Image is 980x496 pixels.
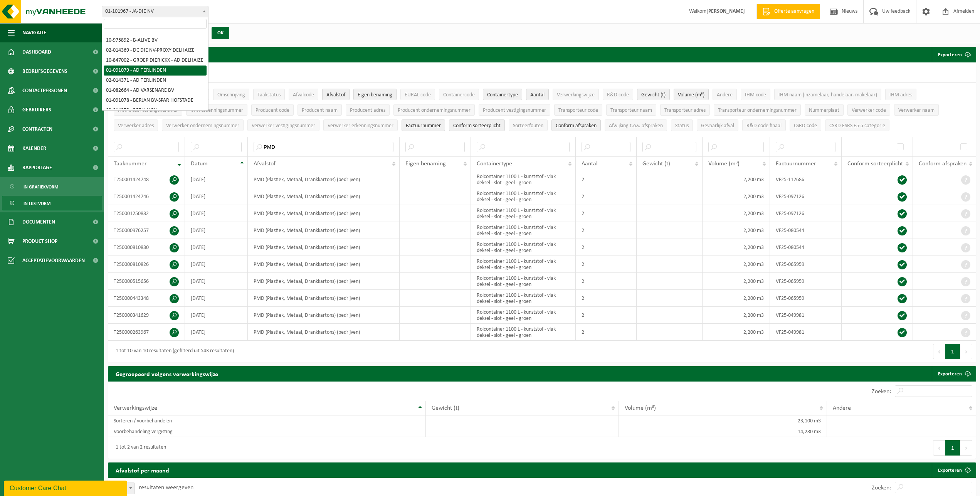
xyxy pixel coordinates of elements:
td: 2 [576,324,636,341]
span: Afvalstof [254,161,276,167]
button: 1 [945,440,960,456]
td: 2,200 m3 [703,171,770,188]
td: 2 [576,273,636,290]
td: Rolcontainer 1100 L - kunststof - vlak deksel - slot - geel - groen [471,307,576,324]
span: In grafiekvorm [24,180,58,194]
button: AndereAndere: Activate to sort [713,89,737,100]
button: R&D codeR&amp;D code: Activate to sort [603,89,633,100]
button: Verwerker vestigingsnummerVerwerker vestigingsnummer: Activate to sort [247,119,319,131]
button: IHM adresIHM adres: Activate to sort [885,89,916,100]
span: Verwerker naam [898,108,935,113]
span: Contracten [22,119,52,139]
button: Previous [933,440,945,456]
span: Gevaarlijk afval [701,123,734,129]
button: Producent adresProducent adres: Activate to sort [346,104,390,116]
span: Offerte aanvragen [772,8,816,15]
td: T250000263967 [108,324,185,341]
button: AantalAantal: Activate to sort [526,89,549,100]
button: OK [212,27,229,39]
span: Gewicht (t) [432,405,459,411]
button: NummerplaatNummerplaat: Activate to sort [805,104,844,116]
span: Verwerker erkenningsnummer [328,123,393,129]
span: Documenten [22,212,55,232]
td: [DATE] [185,290,248,307]
span: Producent vestigingsnummer [483,108,546,113]
td: [DATE] [185,239,248,256]
button: Gewicht (t)Gewicht (t): Activate to sort [637,89,670,100]
button: R&D code finaalR&amp;D code finaal: Activate to sort [742,119,786,131]
span: Sorteerfouten [513,123,543,129]
span: Transporteur code [558,108,598,113]
span: In lijstvorm [24,196,50,211]
span: Afvalcode [293,92,314,98]
span: Eigen benaming [405,161,446,167]
button: FactuurnummerFactuurnummer: Activate to sort [402,119,445,131]
a: Exporteren [932,462,975,478]
td: PMD (Plastiek, Metaal, Drankkartons) (bedrijven) [248,239,399,256]
td: Rolcontainer 1100 L - kunststof - vlak deksel - slot - geel - groen [471,188,576,205]
td: 2 [576,290,636,307]
span: Nummerplaat [809,108,839,113]
td: T250000341629 [108,307,185,324]
span: Status [675,123,689,129]
h2: Afvalstof per maand [108,462,177,478]
a: In lijstvorm [2,196,102,210]
a: Exporteren [932,366,975,382]
td: Rolcontainer 1100 L - kunststof - vlak deksel - slot - geel - groen [471,222,576,239]
span: Verwerker code [852,108,886,113]
li: 10-975892 - B-ALIVE BV [104,35,207,45]
h2: Gegroepeerd volgens verwerkingswijze [108,366,226,381]
button: Next [960,440,972,456]
span: Kalender [22,139,46,158]
td: 23,100 m3 [619,415,827,426]
span: Aantal [530,92,545,98]
button: Afwijking t.o.v. afsprakenAfwijking t.o.v. afspraken: Activate to sort [605,119,667,131]
td: PMD (Plastiek, Metaal, Drankkartons) (bedrijven) [248,324,399,341]
span: Andere [833,405,851,411]
li: 10-847002 - GROEP DIERICKX - AD DELHAIZE [104,55,207,66]
button: IHM naam (inzamelaar, handelaar, makelaar)IHM naam (inzamelaar, handelaar, makelaar): Activate to... [774,89,881,100]
td: 2 [576,239,636,256]
td: 2,200 m3 [703,324,770,341]
span: Producent adres [350,108,385,113]
span: Verwerkingswijze [114,405,157,411]
button: AfvalstofAfvalstof: Activate to sort [322,89,350,100]
td: 2 [576,171,636,188]
span: R&D code finaal [746,123,782,129]
span: IHM naam (inzamelaar, handelaar, makelaar) [778,92,877,98]
a: Offerte aanvragen [756,4,820,19]
td: Rolcontainer 1100 L - kunststof - vlak deksel - slot - geel - groen [471,171,576,188]
a: In grafiekvorm [2,179,102,194]
li: 01-082664 - AD VARSENARE BV [104,86,207,96]
span: Verwerker vestigingsnummer [252,123,315,129]
td: PMD (Plastiek, Metaal, Drankkartons) (bedrijven) [248,290,399,307]
td: Rolcontainer 1100 L - kunststof - vlak deksel - slot - geel - groen [471,256,576,273]
span: EURAL code [405,92,431,98]
span: Volume (m³) [708,161,740,167]
td: 2 [576,256,636,273]
button: Producent ondernemingsnummerProducent ondernemingsnummer: Activate to sort [393,104,475,116]
span: Afvalstof [326,92,345,98]
td: VF25-049981 [770,324,842,341]
button: CSRD ESRS E5-5 categorieCSRD ESRS E5-5 categorie: Activate to sort [825,119,889,131]
td: VF25-065959 [770,273,842,290]
td: 2 [576,222,636,239]
span: R&D code [607,92,629,98]
li: 01-091079 - AD TERLINDEN [104,66,207,76]
span: Conform afspraken [919,161,967,167]
label: Zoeken: [872,388,891,395]
td: VF25-080544 [770,222,842,239]
button: IHM codeIHM code: Activate to sort [741,89,770,100]
td: VF25-097126 [770,205,842,222]
button: Volume (m³)Volume (m³): Activate to sort [674,89,709,100]
td: T250001250832 [108,205,185,222]
button: Verwerker naamVerwerker naam: Activate to sort [894,104,939,116]
td: 14,280 m3 [619,426,827,437]
span: Volume (m³) [625,405,656,411]
td: T250000810830 [108,239,185,256]
button: Producent codeProducent code: Activate to sort [251,104,294,116]
span: Gewicht (t) [642,161,670,167]
span: Conform sorteerplicht [453,123,501,129]
span: Taaknummer [114,161,147,167]
span: Andere [717,92,733,98]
